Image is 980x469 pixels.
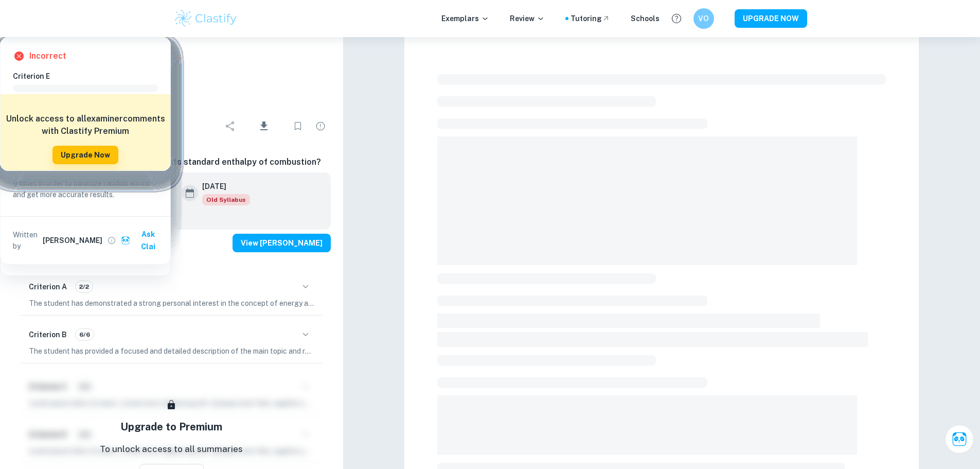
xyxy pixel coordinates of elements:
h5: Examiner's summary [16,256,327,272]
span: 2/2 [76,282,93,291]
h6: Does the structure of an alcohol affect its standard enthalpy of combustion? [12,156,331,168]
span: 6/6 [76,330,94,339]
span: Old Syllabus [202,194,250,205]
div: Bookmark [288,116,308,136]
h6: Unlock access to all examiner comments with Clastify Premium [6,113,165,137]
button: Help and Feedback [668,10,685,27]
div: Report issue [310,116,331,136]
h6: Criterion A [29,281,67,292]
p: To unlock access to all summaries [100,443,243,456]
div: Share [220,116,241,136]
h6: [PERSON_NAME] [43,235,102,246]
button: VO [693,8,714,29]
div: Starting from the May 2025 session, the Chemistry IA requirements have changed. It's OK to refer ... [202,194,250,205]
h6: Criterion B [29,329,67,340]
h6: Criterion E [13,71,166,82]
p: Review [510,13,545,24]
button: Ask Clai [119,225,166,256]
p: The student has demonstrated a strong personal interest in the concept of energy and its connecti... [29,298,314,309]
h6: [DATE] [202,181,242,192]
img: clai.svg [121,236,131,246]
img: Clastify logo [173,8,239,29]
a: Tutoring [571,13,610,24]
button: Upgrade Now [52,146,118,164]
button: Ask Clai [945,425,974,454]
p: Written by [13,229,41,252]
p: Exemplars [441,13,489,24]
h6: VO [698,13,709,24]
h5: Upgrade to Premium [120,419,222,435]
div: Download [243,113,286,140]
button: View full profile [104,233,119,248]
h6: Incorrect [29,50,66,62]
a: Schools [631,13,660,24]
button: View [PERSON_NAME] [233,234,331,252]
p: The student has provided a focused and detailed description of the main topic and research questi... [29,345,314,357]
button: UPGRADE NOW [735,9,807,28]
